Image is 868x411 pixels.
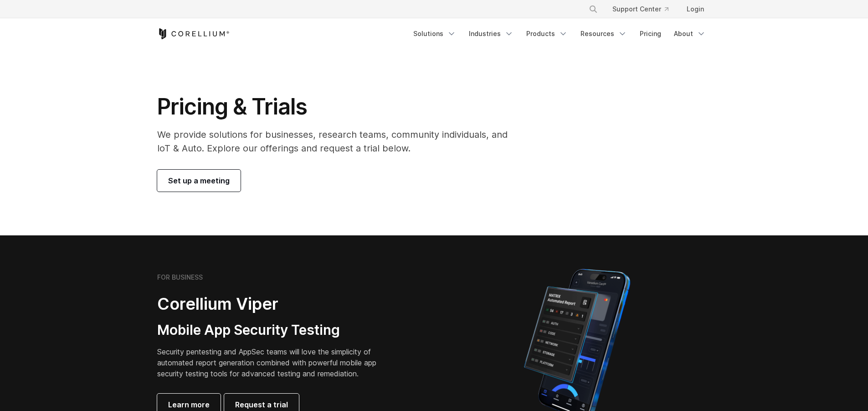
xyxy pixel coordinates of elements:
[157,273,203,281] h6: FOR BUSINESS
[157,346,390,379] p: Security pentesting and AppSec teams will love the simplicity of automated report generation comb...
[157,170,241,192] a: Set up a meeting
[578,1,711,17] div: Navigation Menu
[408,26,462,42] a: Solutions
[521,26,573,42] a: Products
[575,26,632,42] a: Resources
[157,294,390,314] h2: Corellium Viper
[168,175,230,186] span: Set up a meeting
[168,399,210,410] span: Learn more
[605,1,676,17] a: Support Center
[634,26,667,42] a: Pricing
[408,26,711,42] div: Navigation Menu
[157,322,390,339] h3: Mobile App Security Testing
[157,28,230,39] a: Corellium Home
[157,128,520,155] p: We provide solutions for businesses, research teams, community individuals, and IoT & Auto. Explo...
[679,1,711,17] a: Login
[463,26,519,42] a: Industries
[585,1,601,17] button: Search
[668,26,711,42] a: About
[157,93,520,120] h1: Pricing & Trials
[235,399,288,410] span: Request a trial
